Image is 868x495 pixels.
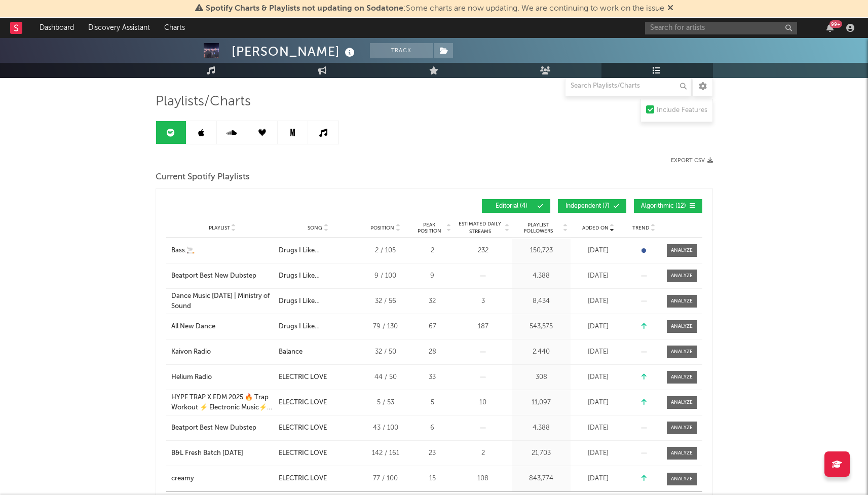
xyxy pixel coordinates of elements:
div: [DATE] [573,398,624,408]
div: 11,097 [515,398,568,408]
div: [DATE] [573,448,624,459]
a: B&L Fresh Batch [DATE] [171,448,274,459]
span: Peak Position [413,222,445,234]
div: creamy [171,474,194,484]
div: Drugs I Like ([PERSON_NAME] Remix) [279,296,358,307]
div: 108 [457,474,510,484]
div: ELECTRIC LOVE [279,398,327,408]
span: Estimated Daily Streams [457,220,504,236]
a: All New Dance [171,322,274,332]
span: : Some charts are now updating. We are continuing to work on the issue [206,5,664,13]
span: Algorithmic ( 12 ) [640,203,687,209]
a: HYPE TRAP X EDM 2025 🔥 Trap Workout ⚡ Electronic Music⚡ Gaming EDM [171,393,274,412]
div: 308 [515,372,568,383]
div: 232 [457,246,510,256]
div: ELECTRIC LOVE [279,448,327,459]
div: 2 [457,448,510,459]
span: Added On [582,225,609,231]
div: 32 [413,296,451,307]
div: 79 / 130 [363,322,408,332]
a: Charts [157,18,192,38]
div: 3 [457,296,510,307]
button: 99+ [826,24,834,32]
div: Bass.🚬 [171,246,195,256]
div: Drugs I Like ([PERSON_NAME] Remix) [279,322,358,332]
button: Export CSV [671,158,713,164]
div: Beatport Best New Dubstep [171,271,256,281]
div: [DATE] [573,474,624,484]
span: Editorial ( 4 ) [488,203,535,209]
a: Dance Music [DATE] | Ministry of Sound [171,291,274,311]
div: ELECTRIC LOVE [279,423,327,433]
div: 32 / 50 [363,347,408,357]
div: 2 [413,246,451,256]
div: 843,774 [515,474,568,484]
a: Helium Radio [171,372,274,383]
span: Playlist [209,225,230,231]
div: [DATE] [573,423,624,433]
div: [DATE] [573,271,624,281]
div: 4,388 [515,271,568,281]
div: Balance [279,347,303,357]
span: Trend [632,225,649,231]
a: Beatport Best New Dubstep [171,423,274,433]
div: Kaivon Radio [171,347,211,357]
a: Beatport Best New Dubstep [171,271,274,281]
span: Playlists/Charts [156,96,251,108]
span: Spotify Charts & Playlists not updating on Sodatone [206,5,403,13]
div: 77 / 100 [363,474,408,484]
div: 2,440 [515,347,568,357]
input: Search Playlists/Charts [565,76,692,96]
div: 43 / 100 [363,423,408,433]
div: ELECTRIC LOVE [279,372,327,383]
div: 9 [413,271,451,281]
div: 187 [457,322,510,332]
div: Drugs I Like ([PERSON_NAME] Remix) [279,246,358,256]
div: 4,388 [515,423,568,433]
div: 33 [413,372,451,383]
div: 32 / 56 [363,296,408,307]
div: 9 / 100 [363,271,408,281]
div: 99 + [829,20,842,28]
a: creamy [171,474,274,484]
span: Dismiss [667,5,673,13]
input: Search for artists [645,22,797,34]
button: Editorial(4) [482,199,550,213]
div: [DATE] [573,372,624,383]
div: Include Features [657,104,707,117]
div: 2 / 105 [363,246,408,256]
span: Song [308,225,322,231]
div: 15 [413,474,451,484]
div: 142 / 161 [363,448,408,459]
div: [DATE] [573,347,624,357]
span: Playlist Followers [515,222,562,234]
div: All New Dance [171,322,215,332]
button: Algorithmic(12) [634,199,702,213]
div: [DATE] [573,322,624,332]
div: [PERSON_NAME] [232,43,357,60]
div: 21,703 [515,448,568,459]
span: Independent ( 7 ) [564,203,611,209]
button: Independent(7) [558,199,626,213]
div: 10 [457,398,510,408]
a: Bass.🚬 [171,246,274,256]
div: Helium Radio [171,372,212,383]
div: 5 [413,398,451,408]
a: Kaivon Radio [171,347,274,357]
a: Discovery Assistant [81,18,157,38]
div: 23 [413,448,451,459]
div: [DATE] [573,296,624,307]
div: 6 [413,423,451,433]
a: Dashboard [32,18,81,38]
div: ELECTRIC LOVE [279,474,327,484]
div: 28 [413,347,451,357]
span: Position [370,225,394,231]
div: Beatport Best New Dubstep [171,423,256,433]
span: Current Spotify Playlists [156,171,250,183]
div: 8,434 [515,296,568,307]
div: [DATE] [573,246,624,256]
button: Track [370,43,433,58]
div: 67 [413,322,451,332]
